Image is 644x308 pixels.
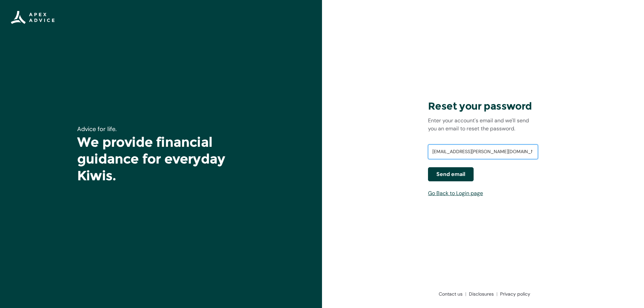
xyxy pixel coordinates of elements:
[436,170,465,178] span: Send email
[77,134,245,184] h1: We provide financial guidance for everyday Kiwis.
[428,167,474,181] button: Send email
[466,291,497,297] a: Disclosures
[436,291,466,297] a: Contact us
[428,144,538,159] input: Username
[428,190,483,197] a: Go Back to Login page
[497,291,530,297] a: Privacy policy
[11,11,55,24] img: Apex Advice Group
[77,125,117,133] span: Advice for life.
[428,117,538,133] p: Enter your account's email and we'll send you an email to reset the password.
[428,100,538,113] h3: Reset your password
